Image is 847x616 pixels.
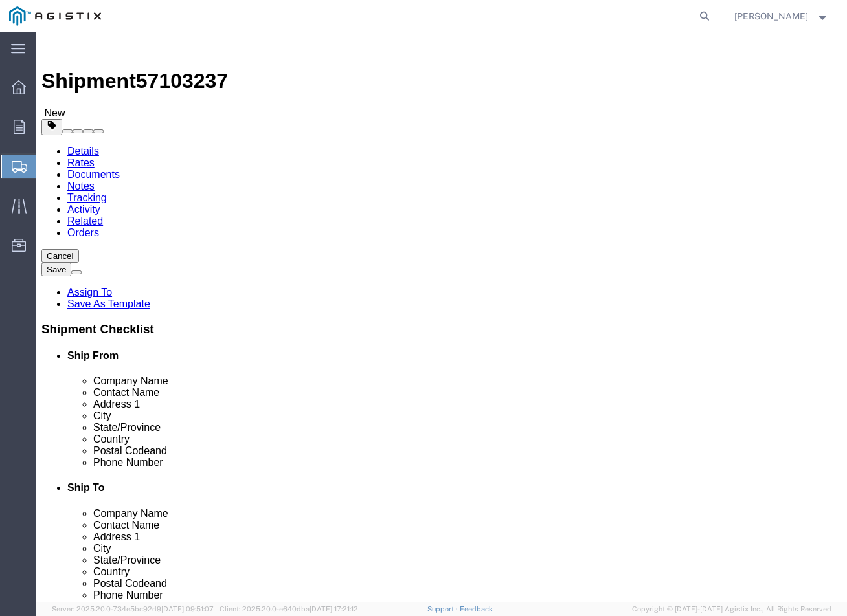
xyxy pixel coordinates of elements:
[734,8,830,24] button: [PERSON_NAME]
[161,605,214,613] span: [DATE] 09:51:07
[427,605,460,613] a: Support
[220,605,358,613] span: Client: 2025.20.0-e640dba
[734,9,808,23] span: Charlotte Mitchell
[632,604,831,615] span: Copyright © [DATE]-[DATE] Agistix Inc., All Rights Reserved
[36,32,847,602] iframe: FS Legacy Container
[460,605,493,613] a: Feedback
[310,605,358,613] span: [DATE] 17:21:12
[9,6,101,26] img: logo
[52,605,214,613] span: Server: 2025.20.0-734e5bc92d9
